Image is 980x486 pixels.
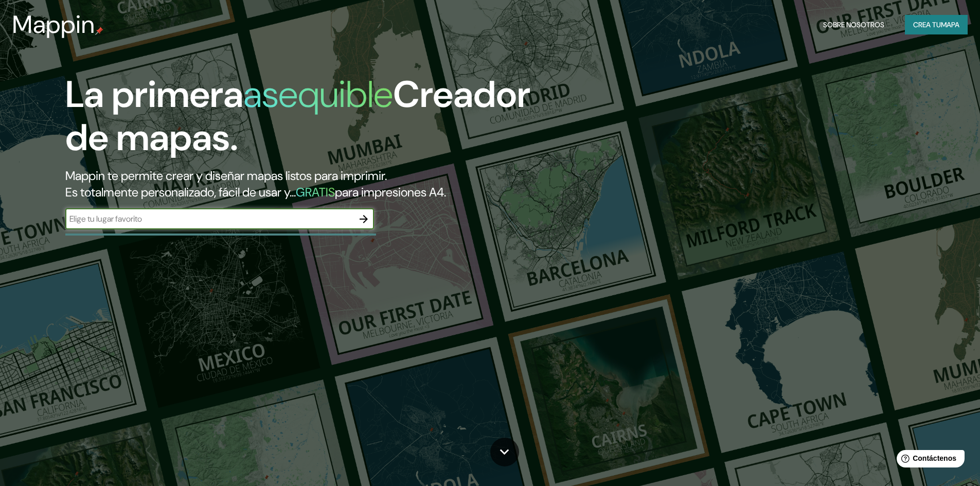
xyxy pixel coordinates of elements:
font: La primera [65,70,243,118]
button: Crea tumapa [905,15,968,34]
font: Mappin te permite crear y diseñar mapas listos para imprimir. [65,168,387,184]
font: mapa [941,20,959,29]
font: GRATIS [296,184,335,200]
font: asequible [243,70,393,118]
font: Es totalmente personalizado, fácil de usar y... [65,184,296,200]
font: Sobre nosotros [823,20,884,29]
font: Creador de mapas. [65,70,530,161]
font: Crea tu [913,20,941,29]
font: para impresiones A4. [335,184,446,200]
button: Sobre nosotros [819,15,888,34]
img: pin de mapeo [95,27,103,35]
input: Elige tu lugar favorito [65,213,353,225]
font: Mappin [12,8,95,41]
iframe: Lanzador de widgets de ayuda [888,446,969,475]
